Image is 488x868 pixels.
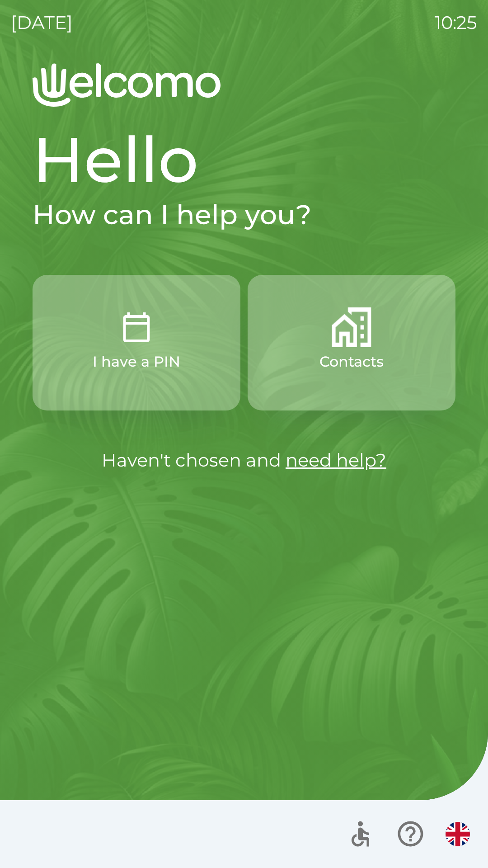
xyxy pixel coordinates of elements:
[248,275,455,410] button: Contacts
[319,351,384,373] p: Contacts
[11,9,73,36] p: [DATE]
[33,121,455,198] h1: Hello
[286,449,386,471] a: need help?
[33,275,240,410] button: I have a PIN
[446,822,470,846] img: en flag
[435,9,477,36] p: 10:25
[33,198,455,231] h2: How can I help you?
[33,447,455,474] p: Haven't chosen and
[117,307,156,347] img: 5e2e28c1-c202-46ef-a5d1-e3942d4b9552.png
[93,351,180,373] p: I have a PIN
[332,307,371,347] img: b27049de-0b2f-40e4-9c03-fd08ed06dc8a.png
[33,63,455,107] img: Logo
